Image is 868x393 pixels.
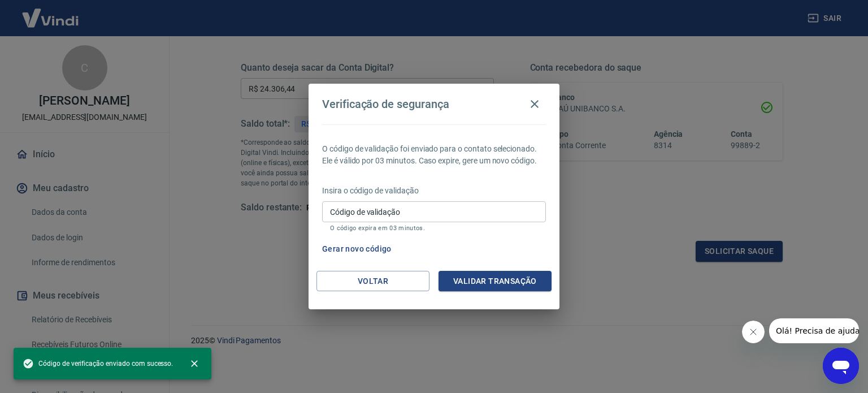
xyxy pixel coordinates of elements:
[769,318,859,343] iframe: Mensagem da empresa
[23,358,173,369] span: Código de verificação enviado com sucesso.
[316,271,429,292] button: Voltar
[439,271,552,292] button: Validar transação
[742,321,765,343] iframe: Fechar mensagem
[322,143,546,167] p: O código de validação foi enviado para o contato selecionado. Ele é válido por 03 minutos. Caso e...
[318,239,396,260] button: Gerar novo código
[322,97,449,111] h4: Verificação de segurança
[322,185,546,197] p: Insira o código de validação
[330,224,538,232] p: O código expira em 03 minutos.
[7,8,95,17] span: Olá! Precisa de ajuda?
[182,351,207,376] button: close
[823,348,859,384] iframe: Botão para abrir a janela de mensagens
